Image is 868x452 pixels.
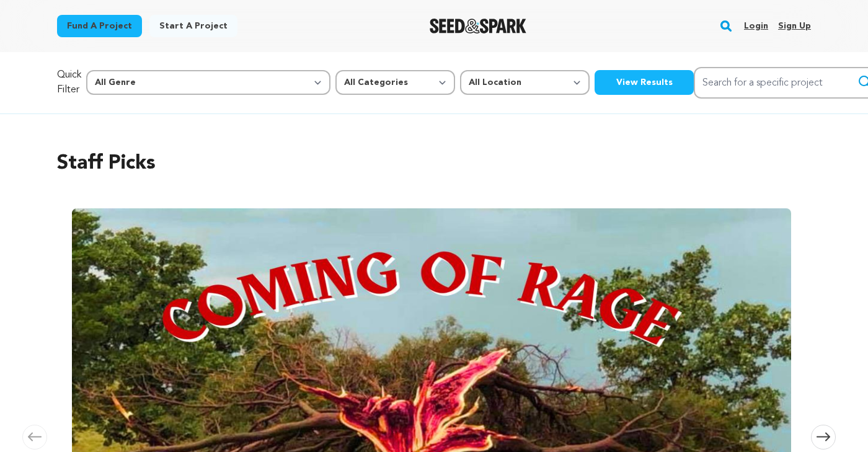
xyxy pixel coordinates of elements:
[595,70,694,95] button: View Results
[430,19,527,33] img: Seed&Spark Logo Dark Mode
[778,16,811,36] a: Sign up
[57,68,81,97] p: Quick Filter
[744,16,768,36] a: Login
[149,15,237,37] a: Start a project
[57,15,142,37] a: Fund a project
[57,149,811,179] h2: Staff Picks
[430,19,527,33] a: Seed&Spark Homepage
